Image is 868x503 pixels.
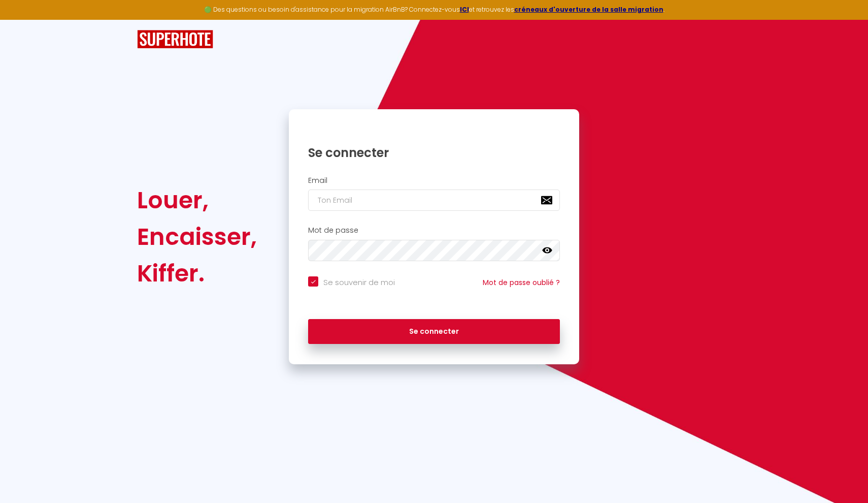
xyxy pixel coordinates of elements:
a: créneaux d'ouverture de la salle migration [514,5,663,14]
input: Ton Email [308,190,560,211]
a: Mot de passe oublié ? [483,277,560,288]
img: SuperHote logo [137,30,213,49]
div: Encaisser, [137,218,257,255]
h2: Email [308,176,560,185]
div: Louer, [137,182,257,218]
div: Kiffer. [137,255,257,292]
h1: Se connecter [308,145,560,161]
button: Se connecter [308,319,560,344]
a: ICI [460,5,469,14]
h2: Mot de passe [308,226,560,235]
